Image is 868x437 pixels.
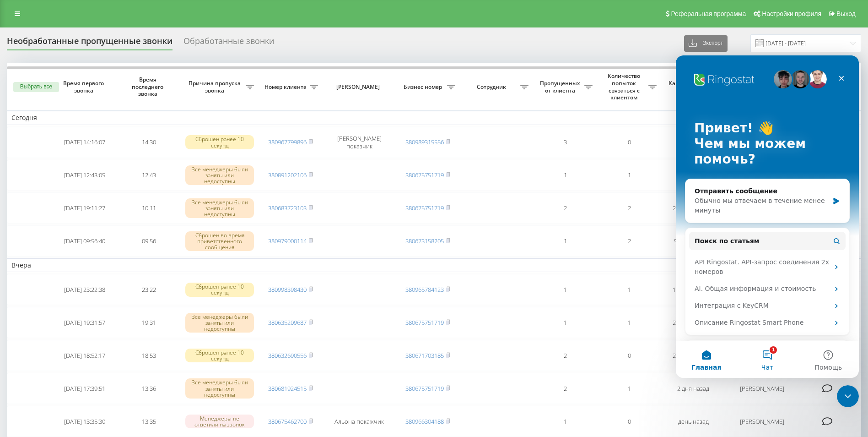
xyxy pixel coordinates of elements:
button: Выбрать все [13,82,59,92]
div: Сброшен ранее 10 секунд [185,135,254,149]
td: [DATE] 23:22:38 [53,274,117,305]
div: Все менеджеры были заняты или недоступны [185,378,254,399]
span: Время первого звонка [60,80,109,94]
div: Все менеджеры были заняты или недоступны [185,313,254,333]
td: час назад [661,127,725,158]
a: 380675751719 [405,384,444,393]
span: Количество попыток связаться с клиентом [602,72,648,101]
div: Обработанные звонки [183,36,274,50]
a: 380675751719 [405,204,444,212]
button: Экспорт [684,35,728,52]
td: [DATE] 13:35:30 [53,406,117,437]
div: Сброшен во время приветственного сообщения [185,231,254,251]
td: 09:56 [117,225,181,257]
a: 380632690556 [268,351,307,360]
td: 2 [597,225,661,257]
td: 13:36 [117,373,181,404]
td: 2 [533,340,597,371]
iframe: Intercom live chat [837,385,859,407]
td: 12:43 [117,160,181,191]
td: [DATE] 19:11:27 [53,192,117,224]
td: Альона покажчик [323,406,396,437]
td: 3 [533,127,597,158]
td: [DATE] 17:39:51 [53,373,117,404]
a: 380891202106 [268,171,307,179]
a: 380967799896 [268,138,307,146]
a: 380635209687 [268,318,307,327]
td: 10:11 [117,192,181,224]
span: Сотрудник [464,83,520,91]
td: 5 часов назад [661,225,725,257]
td: 18:53 [117,340,181,371]
div: Менеджеры не ответили на звонок [185,415,254,428]
td: [DATE] 12:43:05 [53,160,117,191]
span: Бизнес номер [400,83,447,91]
td: 23:22 [117,274,181,305]
td: 1 [533,225,597,257]
td: 1 [597,307,661,338]
td: [DATE] 09:56:40 [53,225,117,257]
span: Время последнего звонка [124,76,173,98]
td: 2 [533,192,597,224]
span: Причина пропуска звонка [185,80,246,94]
span: Пропущенных от клиента [538,80,584,94]
a: 380998398430 [268,285,307,294]
a: 380671703185 [405,351,444,360]
td: 0 [597,340,661,371]
span: Как долго звонок потерян [669,80,718,94]
td: 0 [597,127,661,158]
td: 1 [533,274,597,305]
a: 380675751719 [405,318,444,327]
td: день назад [661,406,725,437]
td: [DATE] 14:16:07 [53,127,117,158]
span: Выход [836,10,856,17]
a: 380675462700 [268,417,307,426]
a: 380681924515 [268,384,307,393]
td: [DATE] 19:31:57 [53,307,117,338]
a: 380965784123 [405,285,444,294]
td: 1 [597,274,661,305]
div: Все менеджеры были заняты или недоступны [185,198,254,218]
td: 3 часа назад [661,160,725,191]
a: 380966304188 [405,417,444,426]
a: 380683723103 [268,204,307,212]
td: [PERSON_NAME] [725,373,798,404]
td: 19:31 [117,307,181,338]
td: 20 часов назад [661,192,725,224]
td: 1 [597,160,661,191]
td: 1 [533,406,597,437]
span: Настройки профиля [762,10,821,17]
a: 380979000114 [268,237,307,245]
td: [DATE] 18:52:17 [53,340,117,371]
div: Все менеджеры были заняты или недоступны [185,165,254,186]
td: 2 [533,373,597,404]
a: 380675751719 [405,171,444,179]
td: 1 [533,307,597,338]
div: Необработанные пропущенные звонки [7,36,173,50]
td: 20 часов назад [661,340,725,371]
iframe: Intercom live chat [676,55,859,378]
td: [PERSON_NAME] показчик [323,127,396,158]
